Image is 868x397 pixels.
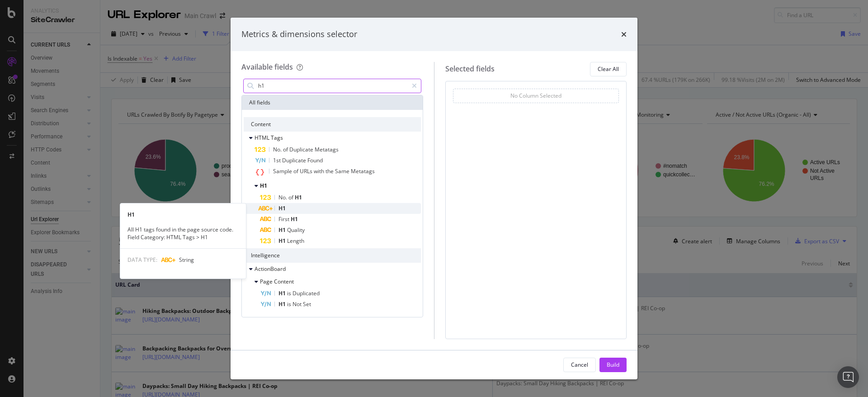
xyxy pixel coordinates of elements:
button: Cancel [563,358,596,372]
span: HTML [255,134,271,142]
input: Search by field name [257,79,408,93]
div: Cancel [571,361,588,369]
span: 1st [273,156,282,164]
span: of [283,146,289,153]
div: times [621,28,627,40]
span: First [278,215,291,223]
div: All H1 tags found in the page source code. Field Category: HTML Tags > H1 [120,226,246,241]
span: is [287,300,292,308]
span: with [314,167,325,175]
div: Clear All [598,65,619,73]
span: Same [335,167,351,175]
span: is [287,289,292,297]
span: H1 [278,289,287,297]
span: Duplicated [292,289,320,297]
div: No Column Selected [510,92,561,99]
span: H1 [291,215,298,223]
div: Build [607,361,619,369]
span: Not [292,300,303,308]
div: Open Intercom Messenger [837,366,859,388]
span: of [293,167,300,175]
span: Metatags [315,146,339,153]
div: Metrics & dimensions selector [241,28,357,40]
span: H1 [295,194,302,201]
span: ActionBoard [255,265,286,273]
div: modal [231,18,637,379]
span: Set [303,300,311,308]
span: Found [307,156,323,164]
span: H1 [278,300,287,308]
span: Length [287,237,304,245]
span: H1 [260,182,267,189]
span: the [325,167,335,175]
span: Metatags [351,167,375,175]
span: No. [273,146,283,153]
div: Selected fields [445,64,495,74]
button: Build [599,358,627,372]
div: H1 [120,211,246,218]
span: URLs [300,167,314,175]
div: Available fields [241,62,293,72]
div: Intelligence [244,248,421,263]
span: H1 [278,226,287,234]
button: Clear All [590,62,627,76]
div: Content [244,117,421,132]
span: Quality [287,226,305,234]
span: H1 [278,237,287,245]
span: Sample [273,167,293,175]
span: of [288,194,295,201]
span: H1 [278,204,286,212]
span: Page [260,278,274,285]
span: Duplicate [289,146,315,153]
div: All fields [242,95,423,110]
span: Content [274,278,294,285]
span: Duplicate [282,156,307,164]
span: Tags [271,134,283,142]
span: No. [278,194,288,201]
